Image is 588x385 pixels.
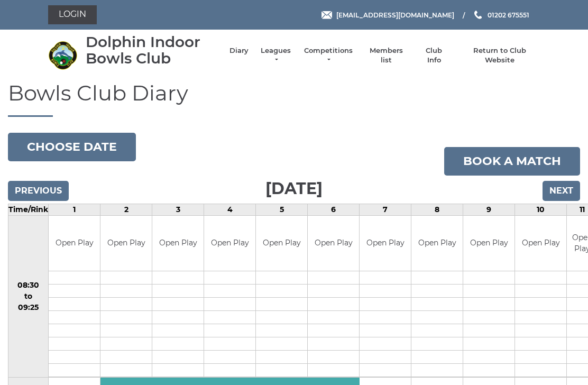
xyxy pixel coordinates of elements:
[419,46,449,65] a: Club Info
[308,216,359,271] td: Open Play
[308,204,360,215] td: 6
[8,181,69,201] input: Previous
[463,216,514,271] td: Open Play
[152,204,204,215] td: 3
[48,5,97,24] a: Login
[321,11,332,19] img: Email
[48,41,77,70] img: Dolphin Indoor Bowls Club
[360,204,411,215] td: 7
[543,181,580,201] input: Next
[336,11,454,19] span: [EMAIL_ADDRESS][DOMAIN_NAME]
[259,46,292,65] a: Leagues
[444,147,580,176] a: Book a match
[488,11,529,19] span: 01202 675551
[8,81,580,117] h1: Bowls Club Diary
[256,204,308,215] td: 5
[204,216,255,271] td: Open Play
[460,46,540,65] a: Return to Club Website
[515,216,566,271] td: Open Play
[152,216,204,271] td: Open Play
[321,10,454,20] a: Email [EMAIL_ADDRESS][DOMAIN_NAME]
[100,204,152,215] td: 2
[303,46,354,65] a: Competitions
[364,46,408,65] a: Members list
[86,34,219,67] div: Dolphin Indoor Bowls Club
[204,204,256,215] td: 4
[463,204,515,215] td: 9
[360,216,411,271] td: Open Play
[473,10,529,20] a: Phone us 01202 675551
[49,204,100,215] td: 1
[515,204,567,215] td: 10
[411,204,463,215] td: 8
[474,11,482,19] img: Phone us
[8,204,49,215] td: Time/Rink
[8,215,49,378] td: 08:30 to 09:25
[411,216,463,271] td: Open Play
[256,216,307,271] td: Open Play
[8,133,136,161] button: Choose date
[49,216,100,271] td: Open Play
[100,216,152,271] td: Open Play
[229,46,249,56] a: Diary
